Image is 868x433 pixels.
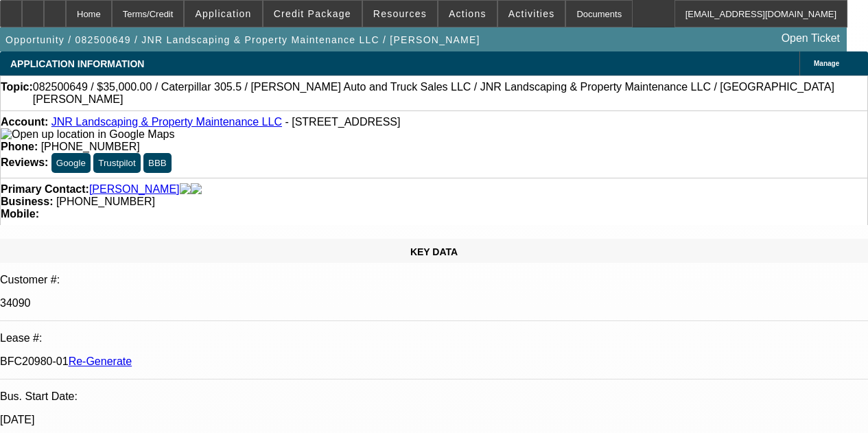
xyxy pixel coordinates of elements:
[410,246,458,257] span: KEY DATA
[1,141,38,152] strong: Phone:
[449,8,486,19] span: Actions
[1,81,33,106] strong: Topic:
[285,116,400,128] span: - [STREET_ADDRESS]
[180,183,191,196] img: facebook-icon.png
[33,81,867,106] span: 082500649 / $35,000.00 / Caterpillar 305.5 / [PERSON_NAME] Auto and Truck Sales LLC / JNR Landsca...
[93,153,140,173] button: Trustpilot
[814,60,839,67] span: Manage
[69,355,132,367] a: Re-Generate
[1,196,53,207] strong: Business:
[498,1,565,27] button: Activities
[51,116,282,128] a: JNR Landscaping & Property Maintenance LLC
[373,8,427,19] span: Resources
[10,58,144,69] span: APPLICATION INFORMATION
[185,1,261,27] button: Application
[195,8,251,19] span: Application
[41,141,140,152] span: [PHONE_NUMBER]
[56,196,155,207] span: [PHONE_NUMBER]
[191,183,202,196] img: linkedin-icon.png
[263,1,362,27] button: Credit Package
[1,156,48,168] strong: Reviews:
[438,1,497,27] button: Actions
[1,128,174,141] img: Open up location in Google Maps
[5,34,480,45] span: Opportunity / 082500649 / JNR Landscaping & Property Maintenance LLC / [PERSON_NAME]
[51,153,91,173] button: Google
[274,8,351,19] span: Credit Package
[1,183,89,196] strong: Primary Contact:
[1,128,174,140] a: View Google Maps
[363,1,437,27] button: Resources
[1,116,48,128] strong: Account:
[1,208,39,220] strong: Mobile:
[508,8,555,19] span: Activities
[776,27,845,50] a: Open Ticket
[89,183,180,196] a: [PERSON_NAME]
[143,153,172,173] button: BBB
